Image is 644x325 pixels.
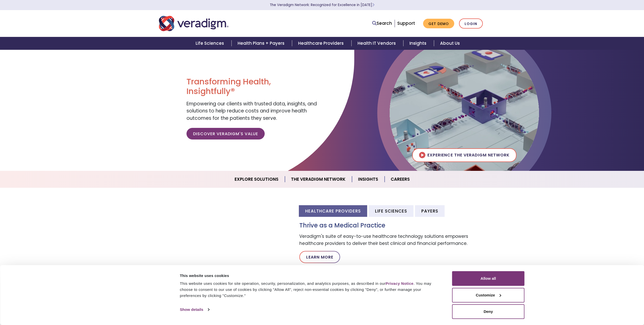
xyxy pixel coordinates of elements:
span: Empowering our clients with trusted data, insights, and solutions to help reduce costs and improv... [186,100,317,122]
a: Insights [403,37,434,50]
a: The Veradigm Network [285,173,352,186]
button: Allow all [452,271,525,286]
button: Customize [452,288,525,303]
a: The Veradigm Network: Recognized for Excellence in [DATE]Learn More [270,3,375,7]
a: Learn More [299,251,340,263]
a: Insights [352,173,385,186]
a: Explore Solutions [228,173,285,186]
a: Search [372,20,392,27]
a: Careers [385,173,416,186]
button: Deny [452,304,525,319]
a: Show details [180,306,209,313]
p: Veradigm's suite of easy-to-use healthcare technology solutions empowers healthcare providers to ... [299,233,485,247]
a: Healthcare Providers [292,37,351,50]
a: About Us [434,37,466,50]
a: Privacy Notice [386,281,413,286]
div: This website uses cookies for site operation, security, personalization, and analytics purposes, ... [180,281,441,299]
li: Healthcare Providers [299,205,367,217]
a: Health IT Vendors [351,37,403,50]
a: Health Plans + Payers [232,37,292,50]
a: Discover Veradigm's Value [186,128,265,140]
span: Learn More [372,3,375,7]
li: Payers [415,205,445,217]
h3: Thrive as a Medical Practice [299,222,485,229]
a: Login [459,18,483,29]
li: Life Sciences [369,205,413,217]
a: Life Sciences [190,37,232,50]
div: This website uses cookies [180,273,441,279]
h1: Transforming Health, Insightfully® [186,77,318,96]
a: Support [397,20,415,26]
img: Veradigm logo [159,15,228,32]
a: Get Demo [423,19,454,29]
